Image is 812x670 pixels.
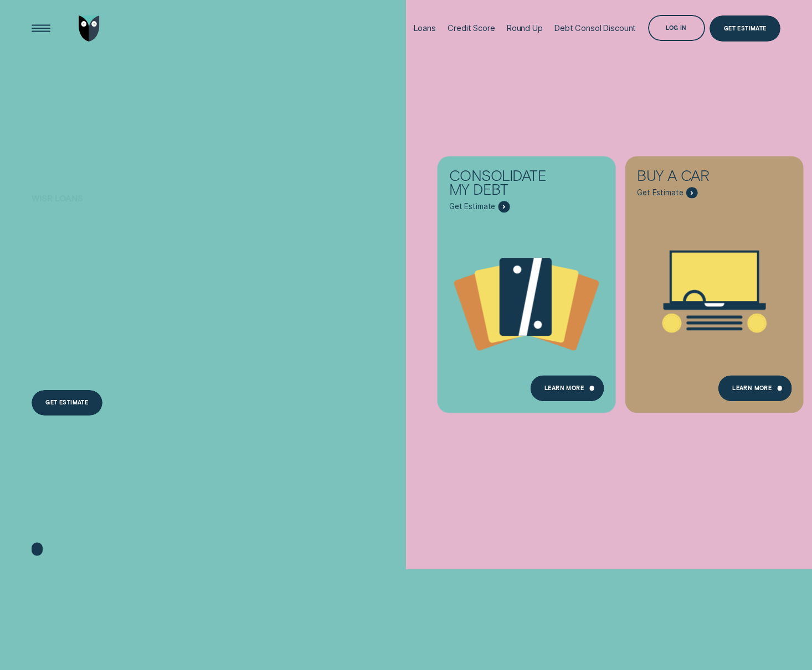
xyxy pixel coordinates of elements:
div: Debt Consol Discount [554,23,636,33]
a: Buy a car - Learn more [625,157,804,406]
div: Credit Score [448,23,495,33]
div: Round Up [507,23,543,33]
span: Get Estimate [449,202,495,211]
a: Get estimate [32,390,102,415]
h4: For the stuff that can't wait [32,202,250,321]
a: Consolidate my debt - Learn more [438,157,616,406]
a: Get Estimate [710,15,780,41]
a: Learn more [530,376,604,401]
a: Learn More [718,376,792,401]
div: Loans [414,23,436,33]
div: Buy a car [637,168,751,187]
span: Get Estimate [637,188,683,198]
button: Log in [648,15,705,40]
button: Open Menu [28,15,54,41]
h1: Wisr loans [32,194,250,220]
div: Consolidate my debt [449,168,563,201]
img: Wisr [79,15,100,41]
